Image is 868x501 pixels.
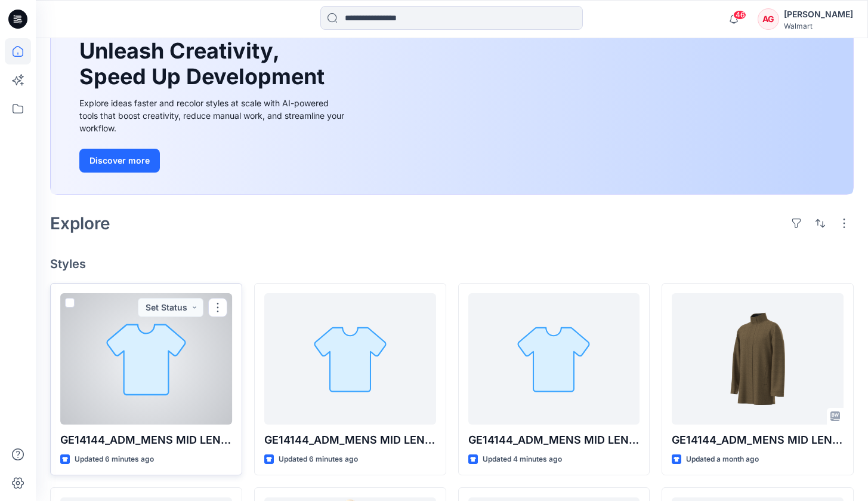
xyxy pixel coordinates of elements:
p: GE14144_ADM_MENS MID LENGTH TOP COAT_M [264,432,436,448]
p: GE14144_ADM_MENS MID LENGTH TOP COAT_M [60,432,232,448]
a: GE14144_ADM_MENS MID LENGTH TOP COAT_M [468,293,640,425]
p: Updated 6 minutes ago [279,453,358,466]
p: GE14144_ADM_MENS MID LENGTH TOP COAT_MED [672,432,844,448]
p: Updated 4 minutes ago [483,453,562,466]
h2: Explore [50,214,110,233]
a: Discover more [79,149,348,173]
a: GE14144_ADM_MENS MID LENGTH TOP COAT_M [60,293,232,425]
div: [PERSON_NAME] [784,7,853,21]
p: Updated a month ago [686,453,759,466]
button: Discover more [79,149,160,173]
h1: Unleash Creativity, Speed Up Development [79,38,330,90]
a: GE14144_ADM_MENS MID LENGTH TOP COAT_M [264,293,436,425]
a: GE14144_ADM_MENS MID LENGTH TOP COAT_MED [672,293,844,425]
div: Walmart [784,21,853,30]
div: Explore ideas faster and recolor styles at scale with AI-powered tools that boost creativity, red... [79,97,348,134]
p: Updated 6 minutes ago [75,453,154,466]
span: 46 [733,10,746,20]
div: AG [758,8,779,30]
p: GE14144_ADM_MENS MID LENGTH TOP COAT_M [468,432,640,448]
h4: Styles [50,257,854,271]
